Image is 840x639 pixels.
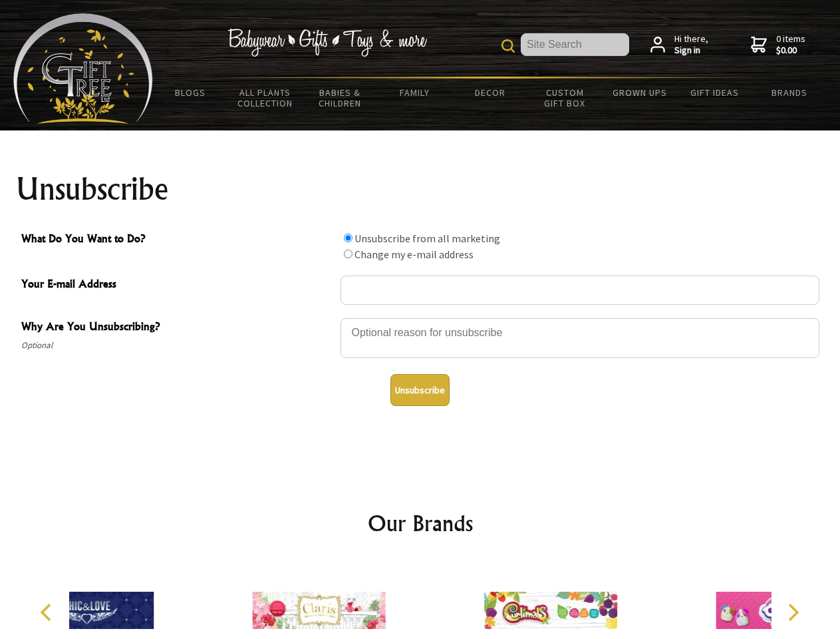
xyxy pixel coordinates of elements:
[602,79,677,106] a: Grown Ups
[674,33,708,57] span: Hi there,
[674,45,708,57] strong: Sign in
[677,79,752,106] a: Gift Ideas
[33,598,63,627] button: Previous
[390,374,450,406] button: Unsubscribe
[344,234,352,242] input: What Do You Want to Do?
[27,507,814,539] h2: Our Brands
[527,79,603,117] a: Custom Gift Box
[452,79,527,106] a: Decor
[303,79,378,117] a: Babies & Children
[13,13,153,124] img: Babyware - Gifts - Toys and more...
[21,230,334,250] span: What Do You Want to Do?
[751,33,805,57] a: 0 items$0.00
[21,337,334,353] span: Optional
[776,33,805,57] span: 0 items
[650,33,708,57] a: Hi there,Sign in
[341,318,819,358] textarea: Why Are You Unsubscribing?
[354,232,500,245] label: Unsubscribe from all marketing
[501,39,515,53] img: product search
[227,29,427,57] img: Babywear - Gifts - Toys & more
[521,33,629,56] input: Site Search
[21,276,334,295] span: Your E-mail Address
[16,173,825,205] h1: Unsubscribe
[378,79,453,106] a: Family
[344,250,352,258] input: What Do You Want to Do?
[21,318,334,337] span: Why Are You Unsubscribing?
[341,276,819,305] input: Your E-mail Address
[153,79,228,106] a: BLOGS
[228,79,303,117] a: All Plants Collection
[778,598,807,627] button: Next
[354,248,474,261] label: Change my e-mail address
[752,79,827,106] a: Brands
[776,45,805,57] strong: $0.00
